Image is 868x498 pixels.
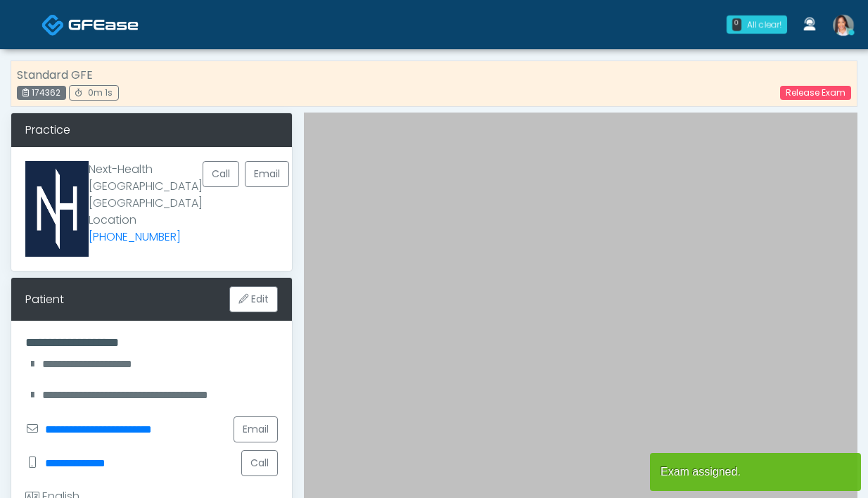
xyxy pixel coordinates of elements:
[234,416,278,442] a: Email
[42,1,139,47] a: Docovia
[718,10,796,39] a: 0 All clear!
[42,13,65,37] img: Docovia
[229,286,278,312] button: Edit
[89,161,203,245] p: Next-Health [GEOGRAPHIC_DATA] [GEOGRAPHIC_DATA] Location
[245,161,289,187] a: Email
[88,87,113,98] span: 0m 1s
[203,161,239,187] button: Call
[25,291,64,308] div: Patient
[650,453,861,491] article: Exam assigned.
[833,15,854,36] img: Jennifer Ekeh
[732,18,741,31] div: 0
[747,18,781,31] div: All clear!
[25,161,89,257] img: Provider image
[89,229,181,245] a: [PHONE_NUMBER]
[11,113,292,147] div: Practice
[17,67,93,83] strong: Standard GFE
[68,18,139,32] img: Docovia
[17,86,66,100] div: 174362
[780,86,851,100] a: Release Exam
[241,450,278,476] button: Call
